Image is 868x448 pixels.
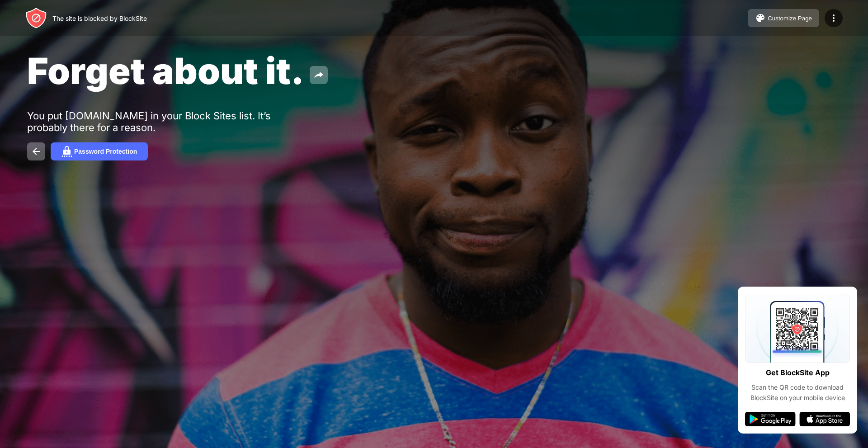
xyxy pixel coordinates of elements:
div: The site is blocked by BlockSite [52,14,147,22]
img: back.svg [31,146,42,157]
div: You put [DOMAIN_NAME] in your Block Sites list. It’s probably there for a reason. [27,110,307,133]
img: qrcode.svg [745,294,850,363]
img: pallet.svg [755,13,766,24]
img: password.svg [61,146,72,157]
button: Password Protection [51,142,148,160]
div: Customize Page [768,15,812,22]
span: Forget about it. [27,49,304,93]
div: Scan the QR code to download BlockSite on your mobile device [745,382,850,403]
div: Get BlockSite App [766,366,830,379]
div: Password Protection [74,148,137,155]
img: app-store.svg [799,412,850,426]
img: menu-icon.svg [828,13,839,24]
img: share.svg [313,70,324,80]
button: Customize Page [748,9,819,27]
img: header-logo.svg [25,7,47,29]
img: google-play.svg [745,412,796,426]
